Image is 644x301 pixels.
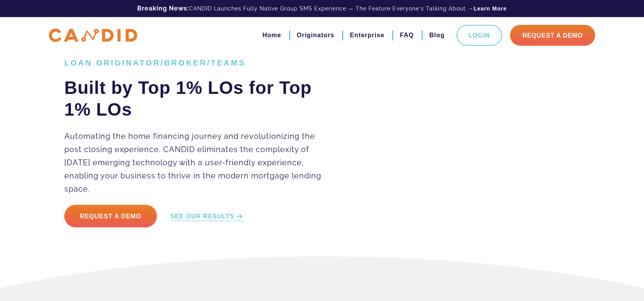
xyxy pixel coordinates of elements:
[510,25,595,46] a: Request A Demo
[456,25,503,46] a: Login
[429,29,445,42] a: Blog
[350,29,384,42] a: Enterprise
[474,5,506,12] a: Learn More
[64,130,333,195] p: Automating the home financing journey and revolutionizing the post closing experience. CANDID eli...
[64,77,333,120] h2: Built by Top 1% LOs for Top 1% LOs
[170,212,244,221] a: SEE OUR RESULTS
[49,29,137,42] img: CANDID APP
[400,29,414,42] a: FAQ
[262,29,281,42] a: Home
[297,29,334,42] a: Originators
[64,58,333,67] h1: LOAN ORIGINATOR/BROKER/TEAMS
[137,5,189,12] b: Breaking News:
[64,205,157,227] a: Request a Demo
